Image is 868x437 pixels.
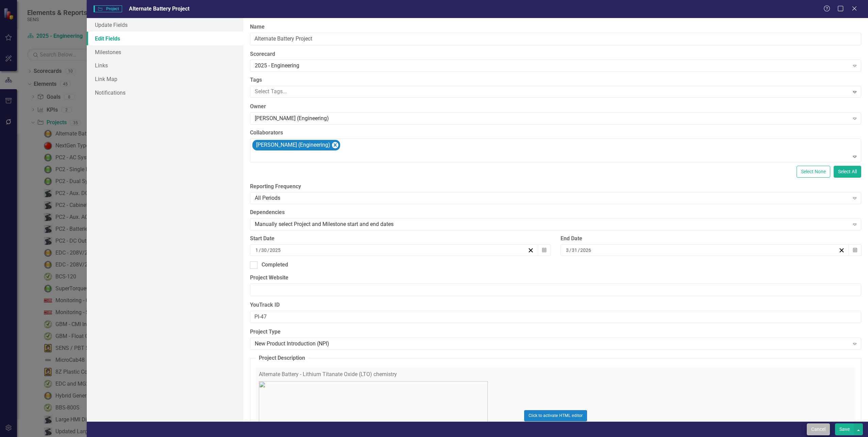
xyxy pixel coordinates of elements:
[524,410,587,421] button: Click to activate HTML editor
[250,328,861,336] label: Project Type
[569,247,571,253] span: /
[834,166,861,178] button: Select All
[87,45,243,59] a: Milestones
[561,235,861,243] div: End Date
[87,86,243,99] a: Notifications
[259,247,261,253] span: /
[255,340,849,348] div: New Product Introduction (NPI)
[250,129,861,137] label: Collaborators
[267,247,269,253] span: /
[87,72,243,86] a: Link Map
[262,261,288,269] div: Completed
[87,32,243,45] a: Edit Fields
[87,59,243,72] a: Links
[250,301,861,309] label: YouTrack ID
[250,209,861,216] label: Dependencies
[332,142,338,148] div: Remove Don Nohavec (Engineering)
[94,5,122,12] span: Project
[87,18,243,32] a: Update Fields
[250,183,861,191] label: Reporting Frequency
[250,274,861,282] label: Project Website
[250,50,861,58] label: Scorecard
[835,423,854,435] button: Save
[250,103,861,111] label: Owner
[250,33,861,45] input: Project Name
[250,76,861,84] label: Tags
[255,62,849,70] div: 2025 - Engineering
[255,354,308,362] legend: Project Description
[129,5,189,12] span: Alternate Battery Project
[254,140,331,150] div: [PERSON_NAME] (Engineering)
[255,115,849,123] div: [PERSON_NAME] (Engineering)
[250,23,861,31] label: Name
[255,221,849,228] div: Manually select Project and Milestone start and end dates
[797,166,830,178] button: Select None
[578,247,580,253] span: /
[250,235,551,243] div: Start Date
[255,194,849,202] div: All Periods
[807,423,830,435] button: Cancel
